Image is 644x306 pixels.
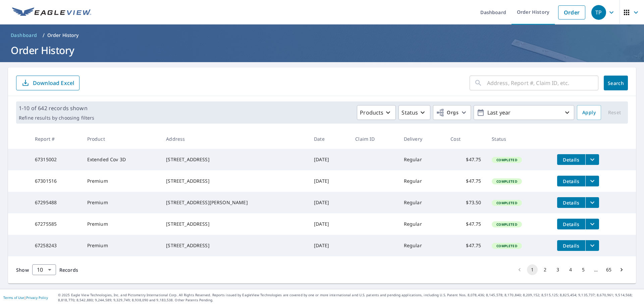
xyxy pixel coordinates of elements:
input: Address, Report #, Claim ID, etc. [487,74,598,92]
td: [DATE] [309,213,350,235]
button: Apply [577,105,601,120]
div: … [591,266,601,273]
div: [STREET_ADDRESS][PERSON_NAME] [166,199,303,206]
button: Go to page 5 [578,264,589,275]
a: Dashboard [8,30,40,41]
button: filesDropdownBtn-67275585 [585,219,599,229]
button: Go to page 65 [603,264,614,275]
td: Regular [398,235,445,256]
div: [STREET_ADDRESS] [166,178,303,184]
p: Products [360,108,383,117]
button: Go to page 3 [552,264,563,275]
p: Last year [485,107,563,119]
td: Regular [398,213,445,235]
span: Completed [492,244,521,248]
button: Download Excel [16,76,79,90]
td: $47.75 [445,149,486,170]
td: Premium [82,170,161,192]
td: Regular [398,192,445,213]
th: Cost [445,129,486,149]
span: Dashboard [11,32,37,39]
th: Report # [30,129,82,149]
td: Regular [398,170,445,192]
td: $73.50 [445,192,486,213]
button: filesDropdownBtn-67258243 [585,240,599,251]
span: Completed [492,179,521,184]
li: / [43,31,45,39]
td: [DATE] [309,170,350,192]
th: Date [309,129,350,149]
button: Products [357,105,396,120]
p: 1-10 of 642 records shown [19,104,94,112]
span: Search [609,80,623,86]
td: 67295488 [30,192,82,213]
td: Regular [398,149,445,170]
span: Show [16,267,29,273]
button: detailsBtn-67275585 [557,219,585,229]
span: Details [561,178,581,184]
button: Go to page 2 [540,264,550,275]
button: Go to next page [616,264,627,275]
div: 10 [32,260,56,279]
span: Details [561,200,581,206]
td: [DATE] [309,192,350,213]
nav: breadcrumb [8,30,636,41]
p: Status [401,108,418,117]
button: detailsBtn-67315002 [557,154,585,165]
span: Completed [492,201,521,205]
button: page 1 [527,264,538,275]
button: detailsBtn-67301516 [557,176,585,186]
span: Details [561,157,581,163]
a: Terms of Use [3,295,24,300]
td: Premium [82,235,161,256]
td: [DATE] [309,235,350,256]
button: Go to page 4 [565,264,576,275]
td: 67275585 [30,213,82,235]
img: EV Logo [12,7,91,17]
button: detailsBtn-67258243 [557,240,585,251]
p: © 2025 Eagle View Technologies, Inc. and Pictometry International Corp. All Rights Reserved. Repo... [58,293,641,303]
p: Order History [47,32,79,39]
td: Premium [82,213,161,235]
div: [STREET_ADDRESS] [166,221,303,227]
span: Details [561,221,581,227]
td: 67301516 [30,170,82,192]
button: Status [398,105,430,120]
a: Privacy Policy [26,295,48,300]
td: Extended Cov 3D [82,149,161,170]
td: $47.75 [445,235,486,256]
span: Completed [492,158,521,162]
span: Orgs [436,108,459,117]
button: detailsBtn-67295488 [557,197,585,208]
button: filesDropdownBtn-67295488 [585,197,599,208]
div: Show 10 records [32,264,56,275]
span: Records [59,267,78,273]
a: Order [558,5,585,19]
div: TP [591,5,606,20]
th: Claim ID [350,129,398,149]
th: Delivery [398,129,445,149]
div: [STREET_ADDRESS] [166,242,303,249]
h1: Order History [8,43,636,57]
td: $47.75 [445,213,486,235]
button: Search [604,76,628,90]
nav: pagination navigation [513,264,628,275]
th: Address [161,129,309,149]
button: Orgs [433,105,471,120]
button: filesDropdownBtn-67315002 [585,154,599,165]
p: Download Excel [33,79,74,87]
p: Refine results by choosing filters [19,115,94,121]
button: filesDropdownBtn-67301516 [585,176,599,186]
th: Product [82,129,161,149]
p: | [3,296,48,300]
td: Premium [82,192,161,213]
td: [DATE] [309,149,350,170]
button: Last year [474,105,574,120]
div: [STREET_ADDRESS] [166,156,303,163]
td: 67258243 [30,235,82,256]
span: Completed [492,222,521,227]
th: Status [486,129,551,149]
span: Details [561,243,581,249]
td: 67315002 [30,149,82,170]
td: $47.75 [445,170,486,192]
